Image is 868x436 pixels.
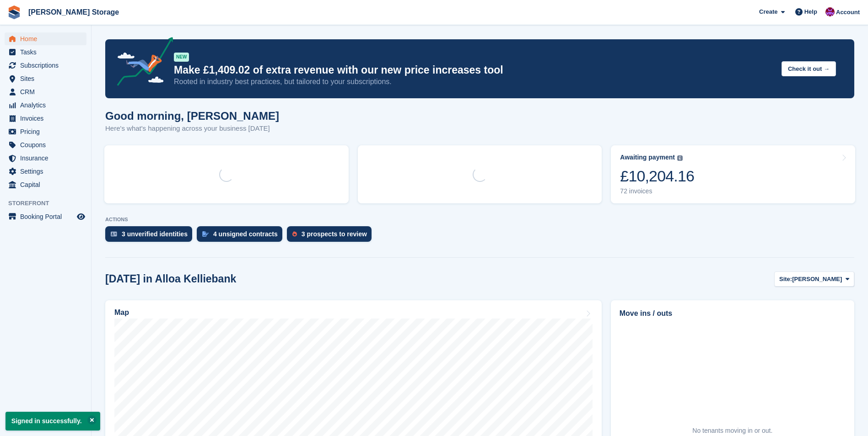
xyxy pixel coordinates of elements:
[20,72,75,85] span: Sites
[20,210,75,223] span: Booking Portal
[792,275,842,284] span: [PERSON_NAME]
[105,110,279,122] h1: Good morning, [PERSON_NAME]
[20,152,75,165] span: Insurance
[25,5,123,20] a: [PERSON_NAME] Storage
[20,32,75,45] span: Home
[804,7,817,16] span: Help
[692,426,772,436] div: No tenants moving in or out.
[774,271,854,287] button: Site: [PERSON_NAME]
[5,138,86,151] a: menu
[20,112,75,125] span: Invoices
[779,275,792,284] span: Site:
[111,231,117,237] img: verify_identity-adf6edd0f0f0b5bbfe63781bf79b02c33cf7c696d77639b501bdc392416b5a36.svg
[75,211,86,222] a: Preview store
[287,226,376,246] a: 3 prospects to review
[782,61,836,76] button: Check it out →
[292,231,297,237] img: prospect-51fa495bee0391a8d652442698ab0144808aea92771e9ea1ae160a38d050c398.svg
[20,138,75,151] span: Coupons
[20,125,75,138] span: Pricing
[620,308,846,319] h2: Move ins / outs
[20,99,75,112] span: Analytics
[5,152,86,165] a: menu
[5,85,86,98] a: menu
[5,46,86,58] a: menu
[105,123,279,134] p: Here's what's happening across your business [DATE]
[114,308,129,317] h2: Map
[122,230,188,238] div: 3 unverified identities
[825,7,835,16] img: Audra Whitelaw
[677,155,683,161] img: icon-info-grey-7440780725fd019a000dd9b08b2336e03edf1995a4989e88bcd33f0948082b44.svg
[105,273,236,285] h2: [DATE] in Alloa Kelliebank
[5,72,86,85] a: menu
[620,154,675,161] div: Awaiting payment
[836,8,860,17] span: Account
[8,199,91,208] span: Storefront
[174,53,189,62] div: NEW
[7,5,21,19] img: stora-icon-8386f47178a22dfd0bd8f6a31ec36ba5ce8667c1dd55bd0f319d3a0aa187defe.svg
[620,187,694,195] div: 72 invoices
[105,217,854,223] p: ACTIONS
[5,32,86,45] a: menu
[202,231,209,237] img: contract_signature_icon-13c848040528278c33f63329250d36e43548de30e8caae1d1a13099fd9432cc5.svg
[5,178,86,191] a: menu
[5,99,86,112] a: menu
[20,85,75,98] span: CRM
[109,37,173,89] img: price-adjustments-announcement-icon-8257ccfd72463d97f412b2fc003d46551f7dbcb40ab6d574587a9cd5c0d94...
[5,112,86,125] a: menu
[5,125,86,138] a: menu
[20,46,75,58] span: Tasks
[105,226,197,246] a: 3 unverified identities
[620,167,694,186] div: £10,204.16
[20,59,75,72] span: Subscriptions
[5,59,86,72] a: menu
[611,145,855,203] a: Awaiting payment £10,204.16 72 invoices
[197,226,287,246] a: 4 unsigned contracts
[174,64,774,77] p: Make £1,409.02 of extra revenue with our new price increases tool
[5,210,86,223] a: menu
[5,412,100,431] p: Signed in successfully.
[20,165,75,178] span: Settings
[20,178,75,191] span: Capital
[302,230,367,238] div: 3 prospects to review
[213,230,278,238] div: 4 unsigned contracts
[174,77,774,87] p: Rooted in industry best practices, but tailored to your subscriptions.
[5,165,86,178] a: menu
[759,7,777,16] span: Create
